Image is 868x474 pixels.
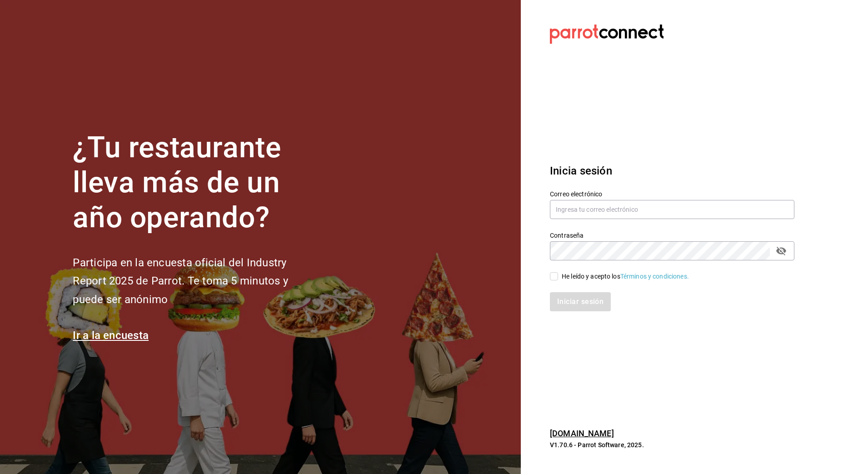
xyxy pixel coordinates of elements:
[550,163,794,179] h3: Inicia sesión
[73,130,318,235] h1: ¿Tu restaurante lleva más de un año operando?
[73,329,149,342] a: Ir a la encuesta
[550,200,794,219] input: Ingresa tu correo electrónico
[773,243,789,259] button: passwordField
[73,254,318,309] h2: Participa en la encuesta oficial del Industry Report 2025 de Parrot. Te toma 5 minutos y puede se...
[550,191,794,197] label: Correo electrónico
[550,440,794,449] p: V1.70.6 - Parrot Software, 2025.
[562,272,689,281] div: He leído y acepto los
[620,273,689,280] a: Términos y condiciones.
[550,429,614,438] a: [DOMAIN_NAME]
[550,232,794,239] label: Contraseña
